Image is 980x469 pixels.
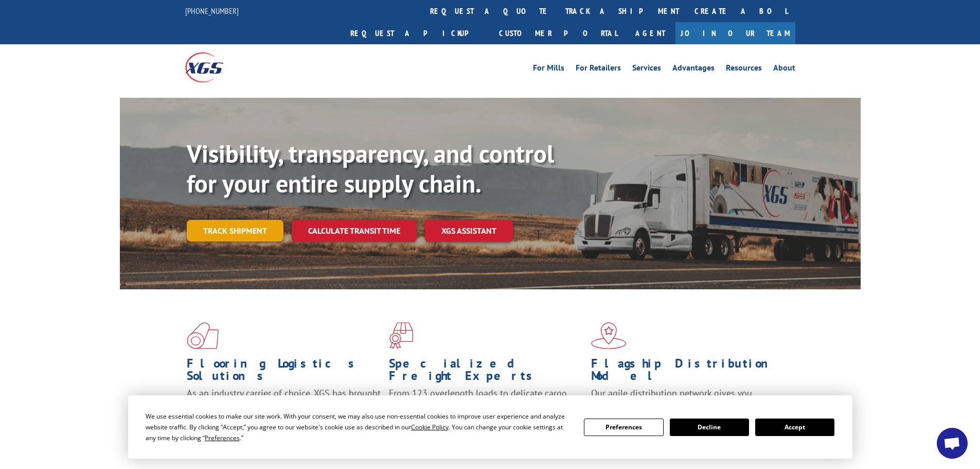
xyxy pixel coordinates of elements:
a: Advantages [672,64,715,75]
p: From 123 overlength loads to delicate cargo, our experienced staff knows the best way to move you... [389,387,583,433]
a: Open chat [937,428,968,459]
img: xgs-icon-focused-on-flooring-red [389,322,413,349]
a: For Mills [533,64,564,75]
a: About [773,64,795,75]
a: Join Our Team [675,22,795,44]
span: Cookie Policy [411,423,449,431]
div: We use essential cookies to make our site work. With your consent, we may also use non-essential ... [146,411,572,443]
h1: Flagship Distribution Model [591,357,786,387]
span: As an industry carrier of choice, XGS has brought innovation and dedication to flooring logistics... [187,387,381,424]
a: Track shipment [187,220,283,241]
img: xgs-icon-flagship-distribution-model-red [591,322,627,349]
img: xgs-icon-total-supply-chain-intelligence-red [187,322,219,349]
a: XGS ASSISTANT [425,220,513,242]
a: Calculate transit time [292,220,417,242]
a: [PHONE_NUMBER] [185,6,239,16]
h1: Specialized Freight Experts [389,357,583,387]
b: Visibility, transparency, and control for your entire supply chain. [187,137,554,199]
div: Cookie Consent Prompt [128,395,852,459]
button: Decline [670,419,749,436]
span: Our agile distribution network gives you nationwide inventory management on demand. [591,387,780,411]
button: Preferences [584,419,663,436]
a: Request a pickup [343,22,491,44]
a: For Retailers [576,64,621,75]
span: Preferences [205,433,240,442]
a: Services [632,64,661,75]
h1: Flooring Logistics Solutions [187,357,381,387]
button: Accept [755,419,834,436]
a: Agent [625,22,675,44]
a: Resources [726,64,762,75]
a: Customer Portal [491,22,625,44]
